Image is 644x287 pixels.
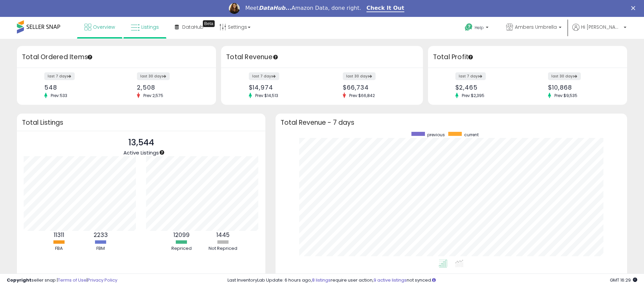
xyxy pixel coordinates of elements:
[126,17,164,37] a: Listings
[548,72,581,80] label: last 30 days
[173,231,190,239] b: 12099
[141,24,159,30] span: Listings
[475,25,484,30] span: Help
[58,277,87,283] a: Terms of Use
[631,6,638,10] div: Close
[22,120,260,125] h3: Total Listings
[249,72,279,80] label: last 7 days
[366,5,404,12] a: Check It Out
[548,84,615,91] div: $10,868
[572,24,626,39] a: Hi [PERSON_NAME]
[551,93,581,98] span: Prev: $9,535
[343,72,376,80] label: last 30 days
[94,231,108,239] b: 2233
[464,132,479,138] span: current
[312,277,331,283] a: 8 listings
[610,277,637,283] span: 2025-09-8 16:29 GMT
[47,93,71,98] span: Prev: 533
[79,17,120,37] a: Overview
[137,84,204,91] div: 2,508
[501,17,567,39] a: Ambers Umbrella
[182,24,204,30] span: DataHub
[433,52,622,62] h3: Total Profit
[80,245,121,252] div: FBM
[54,231,64,239] b: 11311
[39,245,79,252] div: FBA
[343,84,411,91] div: $66,734
[245,5,361,11] div: Meet Amazon Data, done right.
[458,93,488,98] span: Prev: $2,395
[432,278,436,282] i: Click here to read more about un-synced listings.
[87,54,93,60] div: Tooltip anchor
[161,245,202,252] div: Repriced
[203,20,215,27] div: Tooltip anchor
[226,52,418,62] h3: Total Revenue
[123,136,159,149] p: 13,544
[229,3,240,14] img: Profile image for Georgie
[214,17,256,37] a: Settings
[203,245,243,252] div: Not Repriced
[228,277,637,284] div: Last InventoryLab Update: 6 hours ago, require user action, not synced.
[137,72,170,80] label: last 30 days
[464,23,473,31] i: Get Help
[22,52,211,62] h3: Total Ordered Items
[123,149,159,156] span: Active Listings
[216,231,230,239] b: 1445
[7,277,31,283] strong: Copyright
[468,54,474,60] div: Tooltip anchor
[374,277,407,283] a: 9 active listings
[252,93,282,98] span: Prev: $14,513
[44,84,112,91] div: 548
[259,5,291,11] i: DataHub...
[272,54,279,60] div: Tooltip anchor
[44,72,75,80] label: last 7 days
[93,24,115,30] span: Overview
[159,149,165,156] div: Tooltip anchor
[88,277,117,283] a: Privacy Policy
[249,84,317,91] div: $14,974
[140,93,167,98] span: Prev: 2,575
[7,277,117,284] div: seller snap | |
[427,132,445,138] span: previous
[346,93,378,98] span: Prev: $66,842
[581,24,622,30] span: Hi [PERSON_NAME]
[515,24,557,30] span: Ambers Umbrella
[459,18,495,39] a: Help
[170,17,209,37] a: DataHub
[281,120,622,125] h3: Total Revenue - 7 days
[455,84,523,91] div: $2,465
[455,72,486,80] label: last 7 days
